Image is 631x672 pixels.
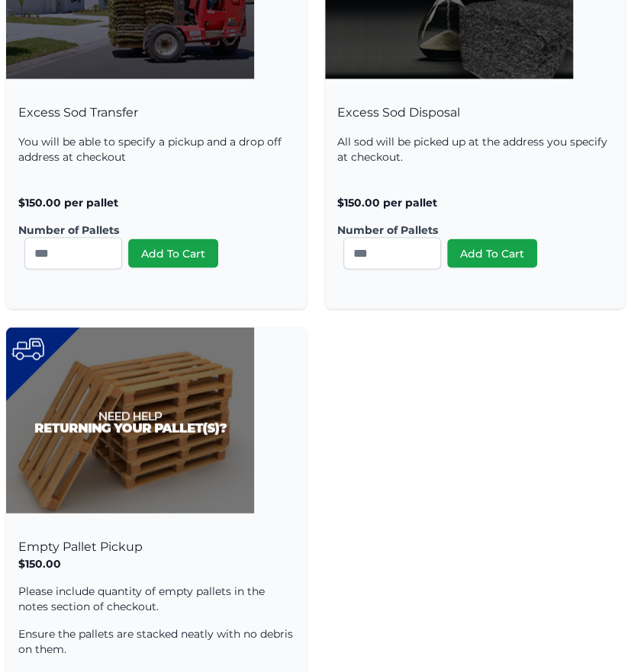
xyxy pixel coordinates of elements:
[6,327,254,513] img: Pallet Pickup Product Image
[18,133,295,164] p: You will be able to specify a pickup and a drop off address at checkout
[325,88,626,309] div: Excess Sod Disposal
[18,583,295,613] p: Please include quantity of empty pallets in the notes section of checkout.
[447,238,537,267] button: Add To Cart
[337,222,601,237] label: Number of Pallets
[337,133,613,164] p: All sod will be picked up at the address you specify at checkout.
[18,222,282,237] label: Number of Pallets
[337,194,613,210] p: $150.00 per pallet
[18,194,295,210] p: $150.00 per pallet
[18,626,295,656] p: Ensure the pallets are stacked neatly with no debris on them.
[6,88,307,309] div: Excess Sod Transfer
[18,555,295,571] p: $150.00
[128,238,218,267] button: Add To Cart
